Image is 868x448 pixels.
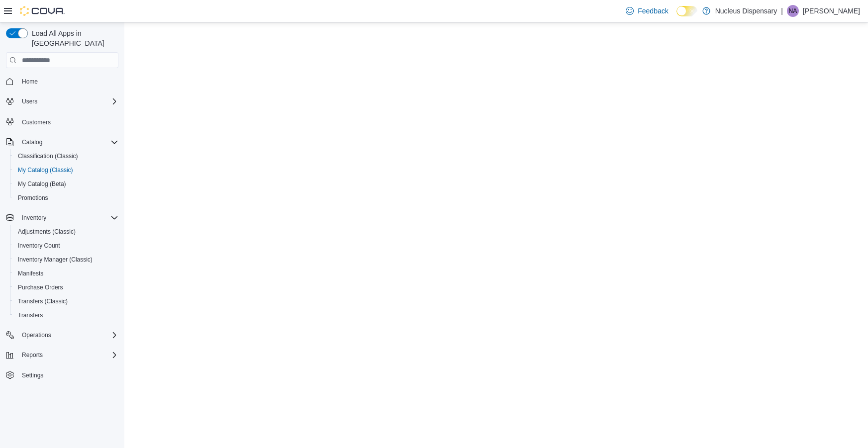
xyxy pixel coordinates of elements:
[2,348,122,362] button: Reports
[2,114,122,129] button: Customers
[10,308,122,322] button: Transfers
[18,76,42,88] a: Home
[18,269,43,277] span: Manifests
[10,267,122,280] button: Manifests
[14,164,77,176] a: My Catalog (Classic)
[10,253,122,267] button: Inventory Manager (Classic)
[18,152,78,160] span: Classification (Classic)
[18,180,66,188] span: My Catalog (Beta)
[18,283,63,291] span: Purchase Orders
[715,5,777,17] p: Nucleus Dispensary
[18,115,118,128] span: Customers
[14,281,67,293] a: Purchase Orders
[18,369,118,381] span: Settings
[14,240,64,252] a: Inventory Count
[14,150,118,162] span: Classification (Classic)
[2,74,122,89] button: Home
[18,136,46,148] button: Catalog
[10,239,122,253] button: Inventory Count
[18,75,118,88] span: Home
[14,164,118,176] span: My Catalog (Classic)
[22,351,43,359] span: Reports
[18,228,76,236] span: Adjustments (Classic)
[10,191,122,205] button: Promotions
[14,254,118,266] span: Inventory Manager (Classic)
[14,150,82,162] a: Classification (Classic)
[18,311,43,319] span: Transfers
[638,6,668,16] span: Feedback
[2,211,122,225] button: Inventory
[14,226,118,238] span: Adjustments (Classic)
[10,294,122,308] button: Transfers (Classic)
[18,136,118,148] span: Catalog
[622,1,672,21] a: Feedback
[22,138,42,146] span: Catalog
[14,254,96,266] a: Inventory Manager (Classic)
[14,309,47,321] a: Transfers
[22,97,37,105] span: Users
[18,212,50,224] button: Inventory
[22,78,38,86] span: Home
[789,5,797,17] span: NA
[18,95,41,107] button: Users
[10,177,122,191] button: My Catalog (Beta)
[14,281,118,293] span: Purchase Orders
[18,256,93,264] span: Inventory Manager (Classic)
[14,268,47,279] a: Manifests
[2,368,122,382] button: Settings
[18,166,73,174] span: My Catalog (Classic)
[10,163,122,177] button: My Catalog (Classic)
[2,94,122,108] button: Users
[18,329,55,341] button: Operations
[14,192,52,204] a: Promotions
[14,295,72,307] a: Transfers (Classic)
[22,371,43,379] span: Settings
[14,178,70,190] a: My Catalog (Beta)
[28,28,118,48] span: Load All Apps in [GEOGRAPHIC_DATA]
[14,226,80,238] a: Adjustments (Classic)
[18,349,47,361] button: Reports
[10,149,122,163] button: Classification (Classic)
[10,280,122,294] button: Purchase Orders
[22,331,51,339] span: Operations
[2,328,122,342] button: Operations
[14,309,118,321] span: Transfers
[18,242,60,250] span: Inventory Count
[2,135,122,149] button: Catalog
[18,194,48,202] span: Promotions
[20,6,65,16] img: Cova
[14,268,118,279] span: Manifests
[803,5,860,17] p: [PERSON_NAME]
[6,70,118,408] nav: Complex example
[14,178,118,190] span: My Catalog (Beta)
[10,225,122,239] button: Adjustments (Classic)
[18,349,118,361] span: Reports
[18,297,68,305] span: Transfers (Classic)
[676,6,697,16] input: Dark Mode
[18,329,118,341] span: Operations
[781,5,783,17] p: |
[18,116,55,128] a: Customers
[14,295,118,307] span: Transfers (Classic)
[22,118,51,126] span: Customers
[14,240,118,252] span: Inventory Count
[14,192,118,204] span: Promotions
[18,95,118,107] span: Users
[22,214,46,222] span: Inventory
[787,5,799,17] div: Neil Ashmeade
[18,212,118,224] span: Inventory
[18,369,47,381] a: Settings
